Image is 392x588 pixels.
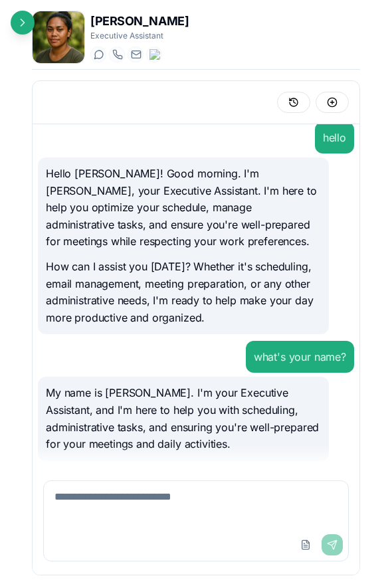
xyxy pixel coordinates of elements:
button: Start a call with Pania Tupuola [109,47,125,62]
button: Open sidebar [11,11,35,35]
div: what's your name? [254,349,346,365]
div: hello [323,130,346,146]
button: WhatsApp [146,47,162,62]
button: Start new conversation [316,92,349,113]
button: Start a chat with Pania Tupuola [90,47,106,62]
img: Pania Tupuola [33,11,84,63]
button: Send email to pania.tupuola@getspinnable.ai [128,47,144,62]
img: WhatsApp [149,49,160,60]
p: Hello [PERSON_NAME]! Good morning. I'm [PERSON_NAME], your Executive Assistant. I'm here to help ... [46,165,321,250]
p: Executive Assistant [90,31,189,41]
h1: [PERSON_NAME] [90,12,189,31]
button: View past conversations [277,92,310,113]
p: How can I assist you [DATE]? Whether it's scheduling, email management, meeting preparation, or a... [46,258,321,326]
p: My name is [PERSON_NAME]. I'm your Executive Assistant, and I'm here to help you with scheduling,... [46,385,321,452]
